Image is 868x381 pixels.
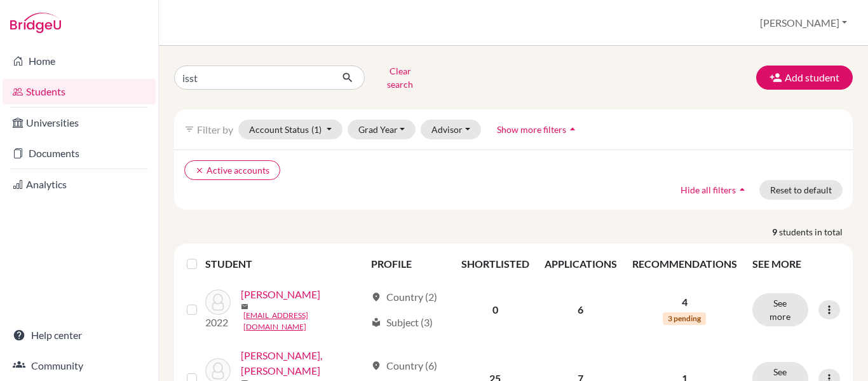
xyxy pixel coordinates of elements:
[3,48,156,74] a: Home
[371,358,437,373] div: Country (6)
[184,124,194,134] i: filter_list
[241,303,248,310] span: mail
[632,294,737,310] p: 4
[365,61,435,94] button: Clear search
[454,279,537,340] td: 0
[205,315,231,330] p: 2022
[241,287,320,302] a: [PERSON_NAME]
[348,120,416,139] button: Grad Year
[421,120,481,139] button: Advisor
[205,289,231,315] img: Contag Rivera, Andres
[756,66,853,90] button: Add student
[371,289,437,305] div: Country (2)
[363,249,453,279] th: PROFILE
[371,292,381,302] span: location_on
[371,317,381,328] span: local_library
[243,310,366,333] a: [EMAIL_ADDRESS][DOMAIN_NAME]
[184,160,280,180] button: clearActive accounts
[3,353,156,378] a: Community
[3,110,156,135] a: Universities
[3,322,156,348] a: Help center
[663,312,706,325] span: 3 pending
[238,120,342,139] button: Account Status(1)
[3,141,156,166] a: Documents
[537,279,625,340] td: 6
[241,348,366,378] a: [PERSON_NAME], [PERSON_NAME]
[3,172,156,197] a: Analytics
[566,123,579,135] i: arrow_drop_up
[371,315,433,330] div: Subject (3)
[10,13,61,33] img: Bridge-U
[205,249,364,279] th: STUDENT
[670,180,759,200] button: Hide all filtersarrow_drop_up
[454,249,537,279] th: SHORTLISTED
[486,120,590,139] button: Show more filtersarrow_drop_up
[745,249,848,279] th: SEE MORE
[311,124,322,135] span: (1)
[752,293,808,326] button: See more
[759,180,843,200] button: Reset to default
[754,11,853,35] button: [PERSON_NAME]
[195,166,204,175] i: clear
[681,184,736,195] span: Hide all filters
[371,361,381,371] span: location_on
[736,183,749,196] i: arrow_drop_up
[537,249,625,279] th: APPLICATIONS
[3,79,156,104] a: Students
[779,225,853,239] span: students in total
[772,225,779,239] strong: 9
[625,249,745,279] th: RECOMMENDATIONS
[497,124,566,135] span: Show more filters
[197,123,233,135] span: Filter by
[174,66,332,90] input: Find student by name...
